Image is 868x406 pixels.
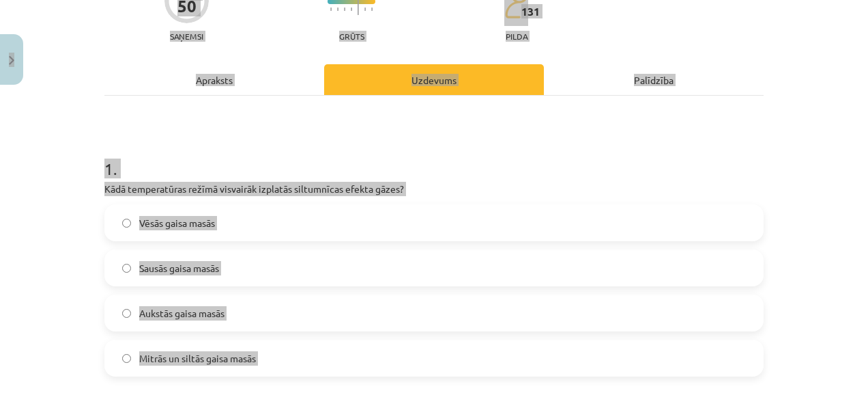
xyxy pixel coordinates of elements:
[104,64,324,95] div: Apraksts
[104,135,764,178] h1: 1 .
[104,182,764,196] p: Kādā temperatūras režīmā visvairāk izplatās siltumnīcas efekta gāzes?
[122,354,131,363] input: Mitrās un siltās gaisa masās
[337,8,338,11] img: icon-short-line-57e1e144782c952c97e751825c79c345078a6d821885a25fce030b3d8c18986b.svg
[364,8,366,11] img: icon-short-line-57e1e144782c952c97e751825c79c345078a6d821885a25fce030b3d8c18986b.svg
[324,64,544,95] div: Uzdevums
[351,8,352,11] img: icon-short-line-57e1e144782c952c97e751825c79c345078a6d821885a25fce030b3d8c18986b.svg
[122,309,131,318] input: Aukstās gaisa masās
[339,31,364,41] p: Grūts
[139,306,225,321] span: Aukstās gaisa masās
[139,351,256,366] span: Mitrās un siltās gaisa masās
[344,8,345,11] img: icon-short-line-57e1e144782c952c97e751825c79c345078a6d821885a25fce030b3d8c18986b.svg
[544,64,764,95] div: Palīdzība
[139,261,219,275] span: Sausās gaisa masās
[506,31,527,41] p: pilda
[164,31,209,41] p: Saņemsi
[521,5,540,18] span: 131
[122,219,131,228] input: Vēsās gaisa masās
[122,264,131,273] input: Sausās gaisa masās
[371,8,373,11] img: icon-short-line-57e1e144782c952c97e751825c79c345078a6d821885a25fce030b3d8c18986b.svg
[9,56,14,65] img: icon-close-lesson-0947bae3869378f0d4975bcd49f059093ad1ed9edebbc8119c70593378902aed.svg
[330,8,332,11] img: icon-short-line-57e1e144782c952c97e751825c79c345078a6d821885a25fce030b3d8c18986b.svg
[139,216,215,230] span: Vēsās gaisa masās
